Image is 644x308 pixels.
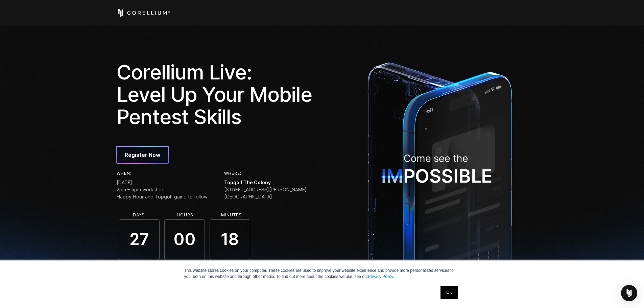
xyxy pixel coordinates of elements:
[117,179,208,186] span: [DATE]
[368,274,394,279] a: Privacy Policy.
[224,186,307,200] span: [STREET_ADDRESS][PERSON_NAME] [GEOGRAPHIC_DATA]
[621,285,637,301] div: Open Intercom Messenger
[224,179,307,186] span: Topgolf The Colony
[210,219,250,260] span: 18
[117,147,168,163] a: Register Now
[117,61,317,128] h1: Corellium Live: Level Up Your Mobile Pentest Skills
[119,213,159,217] li: Days
[211,213,252,217] li: Minutes
[125,151,160,159] span: Register Now
[119,219,160,260] span: 27
[117,171,208,176] h6: When:
[164,219,205,260] span: 00
[165,213,206,217] li: Hours
[364,58,516,295] img: ImpossibleDevice_1x
[184,267,460,280] p: This website stores cookies on your computer. These cookies are used to improve your website expe...
[440,286,458,299] a: OK
[117,9,170,17] a: Corellium Home
[117,186,208,200] span: 2pm – 5pm workshop Happy Hour and Topgolf game to follow
[224,171,307,176] h6: Where:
